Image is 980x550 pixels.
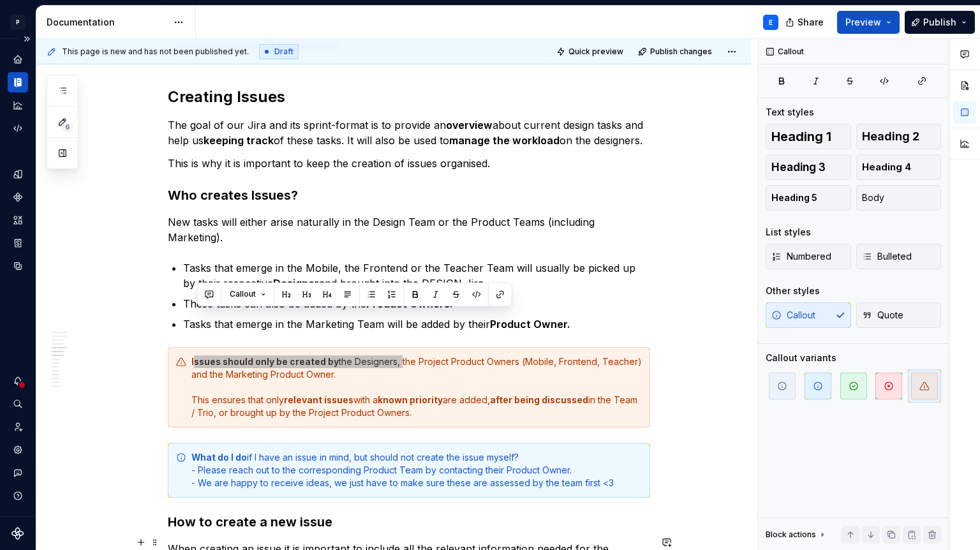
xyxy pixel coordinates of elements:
[8,95,28,115] a: Analytics
[8,72,28,93] a: Documentation
[490,394,588,405] strong: after being discussed
[8,233,28,253] a: Storybook stories
[771,250,831,263] span: Numbered
[862,161,911,174] span: Heading 4
[168,156,650,171] p: This is why it is important to keep the creation of issues organised.
[273,277,319,290] strong: Designer
[10,15,26,30] div: P
[8,463,28,483] button: Contact support
[62,47,249,57] span: This page is new and has not been published yet.
[183,260,650,291] p: Tasks that emerge in the Mobile, the Frontend or the Teacher Team will usually be picked up by th...
[449,134,560,147] strong: manage the workload
[837,11,900,34] button: Preview
[905,11,975,34] button: Publish
[856,154,942,180] button: Heading 4
[923,16,956,29] span: Publish
[553,43,629,61] button: Quick preview
[568,47,623,57] span: Quick preview
[766,285,820,297] div: Other styles
[191,451,642,489] div: if I have an issue in mind, but should not create the issue myself? - Please reach out to the cor...
[8,394,28,414] button: Search ⌘K
[766,226,811,239] div: List styles
[8,118,28,138] a: Code automation
[650,47,712,57] span: Publish changes
[862,309,903,322] span: Quote
[766,352,836,364] div: Callout variants
[204,134,274,147] strong: keeping track
[766,154,851,180] button: Heading 3
[769,17,773,27] div: E
[634,43,718,61] button: Publish changes
[284,394,353,405] strong: relevant issues
[771,191,817,204] span: Heading 5
[798,16,824,29] span: Share
[3,8,33,36] button: P
[168,513,650,531] h3: How to create a new issue
[63,122,73,132] span: 6
[378,394,443,405] strong: known priority
[8,49,28,70] a: Home
[490,318,570,331] strong: Product Owner.
[8,256,28,276] a: Data sources
[230,289,256,299] span: Callout
[168,87,650,107] h2: Creating Issues
[8,187,28,207] a: Components
[183,316,650,332] p: Tasks that emerge in the Marketing Team will be added by their
[8,440,28,460] a: Settings
[862,191,884,204] span: Body
[191,355,642,419] div: the Designers, the Project Product Owners (Mobile, Frontend, Teacher) and the Marketing Product O...
[771,130,831,143] span: Heading 1
[771,161,826,174] span: Heading 3
[845,16,881,29] span: Preview
[856,124,942,149] button: Heading 2
[766,106,814,119] div: Text styles
[11,527,24,540] svg: Supernova Logo
[18,30,36,48] button: Expand sidebar
[224,285,272,303] button: Callout
[168,186,650,204] h3: Who creates Issues?
[183,296,650,311] p: These tasks can also be added by the
[168,117,650,148] p: The goal of our Jira and its sprint-format is to provide an about current design tasks and help u...
[862,130,919,143] span: Heading 2
[191,452,247,463] strong: What do I do
[766,185,851,211] button: Heading 5
[8,164,28,184] a: Design tokens
[766,530,816,540] div: Block actions
[8,371,28,391] button: Notifications
[862,250,912,263] span: Bulleted
[856,185,942,211] button: Body
[8,417,28,437] a: Invite team
[274,47,293,57] span: Draft
[168,214,650,245] p: New tasks will either arise naturally in the Design Team or the Product Teams (including Marketing).
[766,526,828,544] div: Block actions
[856,302,942,328] button: Quote
[366,297,453,310] strong: Product Owners.
[766,124,851,149] button: Heading 1
[766,244,851,269] button: Numbered
[856,244,942,269] button: Bulleted
[779,11,832,34] button: Share
[191,356,339,367] strong: Issues should only be created by
[8,210,28,230] a: Assets
[47,16,167,29] div: Documentation
[446,119,493,131] strong: overview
